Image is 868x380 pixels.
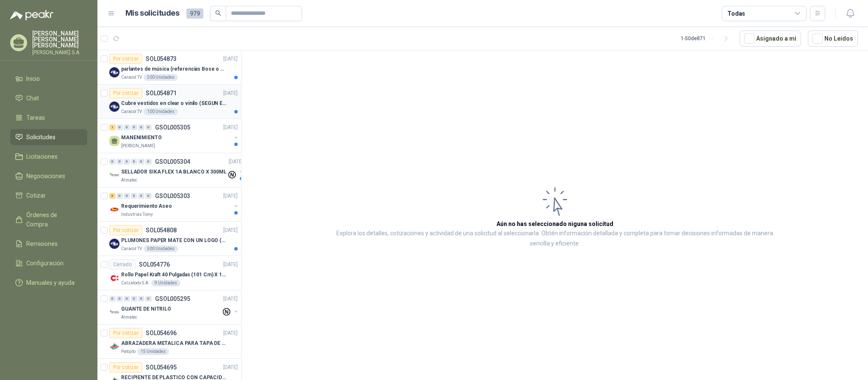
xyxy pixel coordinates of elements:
div: Por cotizar [109,88,142,98]
p: GUANTE DE NITRILO [121,305,171,313]
div: 0 [131,124,137,130]
p: Caracol TV [121,108,142,115]
p: [DATE] [223,192,238,200]
p: SOL054871 [146,90,177,96]
div: 0 [116,296,123,302]
span: Solicitudes [26,132,55,142]
div: 0 [145,159,152,165]
div: 0 [138,159,144,165]
span: Manuales y ayuda [26,278,75,287]
p: Requerimiento Aseo [121,202,172,210]
div: Cerrado [109,259,136,270]
p: [DATE] [229,158,243,166]
div: 0 [124,296,130,302]
a: Chat [10,90,87,106]
a: Cotizar [10,187,87,204]
span: search [215,10,221,16]
div: 1 [109,124,116,130]
div: 0 [116,193,123,199]
span: Inicio [26,74,40,83]
a: Licitaciones [10,149,87,165]
p: Cubre vestidos en clear o vinilo (SEGUN ESPECIFICACIONES DEL ADJUNTO) [121,99,227,107]
span: 979 [186,8,203,19]
h3: Aún no has seleccionado niguna solicitud [496,219,613,229]
div: 500 Unidades [144,245,178,252]
div: 6 [109,193,116,199]
p: GSOL005295 [155,296,190,302]
img: Company Logo [109,67,119,77]
div: Todas [727,9,745,18]
p: SOL054776 [139,262,170,267]
div: 0 [138,296,144,302]
a: Por cotizarSOL054696[DATE] Company LogoABRAZADERA METALICA PARA TAPA DE TAMBOR DE PLASTICO DE 50 ... [97,325,241,359]
div: 0 [124,159,130,165]
p: [DATE] [223,124,238,132]
a: Por cotizarSOL054808[DATE] Company LogoPLUMONES PAPER MATE CON UN LOGO (SEGUN REF.ADJUNTA)Caracol... [97,222,241,256]
button: No Leídos [808,30,858,47]
div: 200 Unidades [144,74,178,81]
div: 0 [131,159,137,165]
p: GSOL005303 [155,193,190,199]
a: Inicio [10,71,87,87]
p: Industrias Tomy [121,211,153,218]
p: SOL054873 [146,56,177,62]
a: Manuales y ayuda [10,275,87,291]
a: Solicitudes [10,129,87,145]
p: SELLADOR SIKA FLEX 1A BLANCO X 300ML [121,168,227,176]
a: Tareas [10,110,87,126]
p: parlantes de música (referencias Bose o Alexa) CON MARCACION 1 LOGO (Mas datos en el adjunto) [121,65,227,73]
p: Calzatodo S.A. [121,280,150,286]
p: [DATE] [223,55,238,63]
span: Negociaciones [26,171,65,181]
a: Órdenes de Compra [10,207,87,232]
a: 1 0 0 0 0 0 GSOL005305[DATE] MANENIMIENTO[PERSON_NAME] [109,122,239,149]
p: [DATE] [223,261,238,269]
p: SOL054695 [146,364,177,370]
img: Company Logo [109,204,119,215]
img: Company Logo [109,273,119,283]
div: 1 - 50 de 871 [681,32,733,45]
p: [PERSON_NAME] [PERSON_NAME] [PERSON_NAME] [32,30,87,48]
p: Caracol TV [121,74,142,81]
img: Company Logo [109,239,119,249]
button: Asignado a mi [740,30,801,47]
p: Almatec [121,177,137,184]
a: CerradoSOL054776[DATE] Company LogoRollo Papel Kraft 40 Pulgadas (101 Cm) X 150 Mts 60 GrCalzatod... [97,256,241,290]
p: [DATE] [223,295,238,303]
p: [DATE] [223,226,238,234]
img: Company Logo [109,341,119,352]
div: 0 [145,193,152,199]
div: 0 [109,159,116,165]
p: Almatec [121,314,137,321]
p: [PERSON_NAME] S.A. [32,50,87,55]
img: Logo peakr [10,10,53,20]
div: Por cotizar [109,54,142,64]
a: 0 0 0 0 0 0 GSOL005304[DATE] Company LogoSELLADOR SIKA FLEX 1A BLANCO X 300MLAlmatec [109,157,245,184]
div: 0 [138,124,144,130]
p: [DATE] [223,89,238,97]
a: 0 0 0 0 0 0 GSOL005295[DATE] Company LogoGUANTE DE NITRILOAlmatec [109,294,239,321]
a: Configuración [10,255,87,271]
div: 0 [145,124,152,130]
p: ABRAZADERA METALICA PARA TAPA DE TAMBOR DE PLASTICO DE 50 LT [121,339,227,347]
a: Negociaciones [10,168,87,184]
p: GSOL005305 [155,124,190,130]
p: Rollo Papel Kraft 40 Pulgadas (101 Cm) X 150 Mts 60 Gr [121,271,227,279]
img: Company Logo [109,307,119,317]
div: 0 [138,193,144,199]
p: PLUMONES PAPER MATE CON UN LOGO (SEGUN REF.ADJUNTA) [121,237,227,245]
div: 0 [124,193,130,199]
div: Por cotizar [109,328,142,338]
p: SOL054808 [146,227,177,233]
span: Chat [26,94,39,103]
span: Configuración [26,259,64,268]
img: Company Logo [109,102,119,112]
p: Caracol TV [121,245,142,252]
span: Licitaciones [26,152,58,161]
div: 9 Unidades [151,280,180,286]
div: Por cotizar [109,225,142,235]
a: Por cotizarSOL054873[DATE] Company Logoparlantes de música (referencias Bose o Alexa) CON MARCACI... [97,50,241,85]
a: Por cotizarSOL054871[DATE] Company LogoCubre vestidos en clear o vinilo (SEGUN ESPECIFICACIONES D... [97,85,241,119]
span: Remisiones [26,239,58,248]
p: GSOL005304 [155,159,190,165]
